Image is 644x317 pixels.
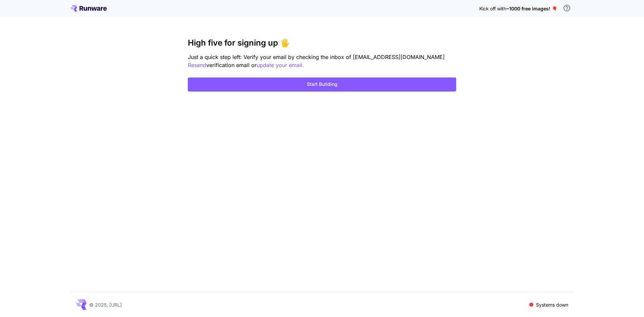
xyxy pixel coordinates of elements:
button: update your email. [257,61,304,69]
button: Start Building [188,77,456,91]
button: Resend [188,61,206,69]
span: Just a quick step left: Verify your email by checking the inbox of [EMAIL_ADDRESS][DOMAIN_NAME] [188,54,445,60]
button: In order to qualify for free credit, you need to sign up with a business email address and click ... [560,1,574,15]
p: © 2025, [URL] [89,301,122,308]
span: ~1000 free images! 🎈 [506,6,557,11]
span: Kick off with [479,6,506,11]
h3: High five for signing up 🖐️ [188,38,456,48]
p: Systems down [536,301,568,308]
span: verification email or [206,62,257,68]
